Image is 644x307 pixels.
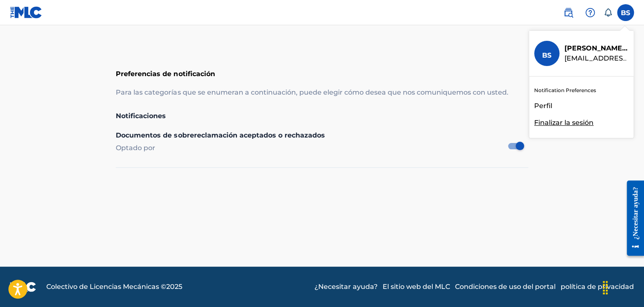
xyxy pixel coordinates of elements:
[314,282,378,292] a: ¿Necesitar ayuda?
[116,112,166,120] font: Notificaciones
[564,43,628,53] p: Benjamín Silva
[166,283,182,291] font: 2025
[620,173,644,264] iframe: Centro de recursos
[46,283,166,291] font: Colectivo de Licencias Mecánicas ©
[534,87,596,94] a: Notification Preferences
[564,44,625,52] font: [PERSON_NAME]
[534,119,593,127] font: Finalizar la sesión
[560,4,577,21] a: Búsqueda pública
[455,282,556,292] a: Condiciones de uso del portal
[534,102,552,110] font: Perfil
[116,88,508,96] font: Para las categorías que se enumeran a continuación, puede elegir cómo desea que nos comuniquemos ...
[585,8,595,18] img: ayuda
[561,283,634,291] font: política de privacidad
[116,144,155,152] font: Optado por
[542,51,551,59] font: BS
[116,131,325,139] font: Documentos de sobrereclamación aceptados o rechazados
[455,283,556,291] font: Condiciones de uso del portal
[10,282,36,292] img: logo
[617,4,634,21] div: Menú de usuario
[564,53,628,64] p: prodbenoo1@gmail.com
[561,282,634,292] a: política de privacidad
[563,8,573,18] img: buscar
[582,4,599,21] div: Ayuda
[116,70,215,78] font: Preferencias de notificación
[599,275,612,300] div: Arrastrar
[383,283,450,291] font: El sitio web del MLC
[534,101,552,111] a: Perfil
[383,282,450,292] a: El sitio web del MLC
[314,283,378,291] font: ¿Necesitar ayuda?
[602,267,644,307] iframe: Widget de chat
[10,6,43,19] img: Logotipo del MLC
[604,8,612,17] div: Notificaciones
